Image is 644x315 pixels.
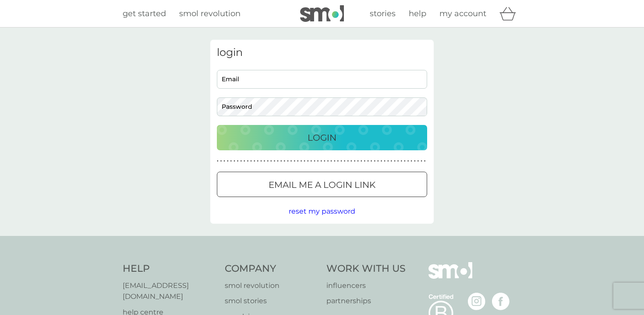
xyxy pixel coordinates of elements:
p: ● [377,159,379,163]
p: ● [424,159,426,163]
p: ● [284,159,286,163]
p: ● [254,159,255,163]
p: ● [257,159,259,163]
p: ● [344,159,346,163]
p: ● [418,159,419,163]
p: ● [311,159,312,163]
p: ● [240,159,242,163]
span: stories [370,9,396,18]
p: ● [301,159,302,163]
p: ● [217,159,219,163]
img: smol [300,5,344,22]
span: smol revolution [179,9,241,18]
p: ● [384,159,386,163]
button: reset my password [289,206,355,217]
p: ● [307,159,309,163]
p: ● [270,159,272,163]
p: ● [304,159,305,163]
p: ● [414,159,416,163]
p: ● [297,159,299,163]
a: partnerships [326,295,406,307]
a: smol stories [225,295,318,307]
p: ● [227,159,229,163]
p: Login [308,131,336,145]
p: ● [407,159,409,163]
p: Email me a login link [269,178,375,192]
p: ● [357,159,359,163]
a: my account [439,7,486,20]
p: ● [244,159,245,163]
img: visit the smol Facebook page [492,293,510,310]
p: ● [330,159,332,163]
p: ● [361,159,362,163]
span: help [409,9,426,18]
a: help [409,7,426,20]
p: ● [294,159,295,163]
p: ● [337,159,339,163]
p: ● [410,159,412,163]
p: ● [391,159,393,163]
span: reset my password [289,207,355,215]
p: ● [274,159,276,163]
img: smol [428,262,472,292]
p: ● [404,159,406,163]
p: ● [287,159,289,163]
p: ● [260,159,262,163]
a: get started [123,7,166,20]
p: ● [267,159,269,163]
p: ● [324,159,326,163]
p: ● [223,159,225,163]
span: my account [439,9,486,18]
p: ● [230,159,232,163]
p: ● [397,159,399,163]
p: ● [234,159,235,163]
p: ● [381,159,382,163]
button: Email me a login link [217,172,427,197]
a: smol revolution [179,7,241,20]
p: ● [280,159,282,163]
h4: Company [225,262,318,276]
p: ● [347,159,349,163]
a: smol revolution [225,280,318,291]
p: ● [394,159,396,163]
p: ● [317,159,319,163]
p: ● [250,159,252,163]
p: ● [334,159,336,163]
p: ● [314,159,315,163]
p: ● [237,159,239,163]
p: ● [220,159,222,163]
p: ● [320,159,322,163]
p: ● [400,159,402,163]
img: visit the smol Instagram page [468,293,485,310]
h3: login [217,46,427,59]
span: get started [123,9,166,18]
p: ● [364,159,366,163]
p: ● [367,159,369,163]
p: ● [247,159,249,163]
a: stories [370,7,396,20]
div: basket [499,5,521,22]
p: ● [277,159,279,163]
h4: Work With Us [326,262,406,276]
button: Login [217,125,427,150]
p: ● [340,159,342,163]
p: ● [290,159,292,163]
a: [EMAIL_ADDRESS][DOMAIN_NAME] [123,280,216,302]
p: ● [354,159,356,163]
p: ● [421,159,422,163]
a: influencers [326,280,406,291]
h4: Help [123,262,216,276]
p: ● [374,159,375,163]
p: ● [264,159,265,163]
p: ● [371,159,372,163]
p: ● [327,159,329,163]
p: ● [387,159,389,163]
p: ● [350,159,352,163]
